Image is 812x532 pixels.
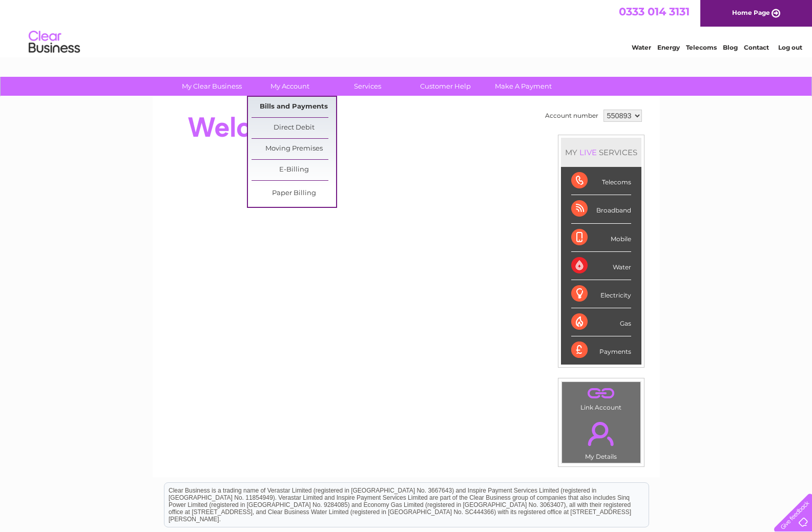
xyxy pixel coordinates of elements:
[571,308,631,336] div: Gas
[744,44,769,51] a: Contact
[565,416,638,452] a: .
[164,6,649,50] div: Clear Business is a trading name of Verastar Limited (registered in [GEOGRAPHIC_DATA] No. 3667643...
[571,252,631,280] div: Water
[252,97,336,117] a: Bills and Payments
[403,77,488,96] a: Customer Help
[543,107,601,124] td: Account number
[657,44,680,51] a: Energy
[571,336,631,364] div: Payments
[571,195,631,223] div: Broadband
[561,138,641,167] div: MY SERVICES
[565,385,638,402] a: .
[561,381,641,414] td: Link Account
[170,77,254,96] a: My Clear Business
[571,167,631,195] div: Telecoms
[723,44,738,51] a: Blog
[778,44,802,51] a: Log out
[577,147,599,157] div: LIVE
[252,160,336,180] a: E-Billing
[561,413,641,463] td: My Details
[619,5,690,18] a: 0333 014 3131
[571,280,631,308] div: Electricity
[325,77,410,96] a: Services
[632,44,651,51] a: Water
[252,183,336,204] a: Paper Billing
[686,44,717,51] a: Telecoms
[252,139,336,159] a: Moving Premises
[571,224,631,252] div: Mobile
[481,77,566,96] a: Make A Payment
[28,27,80,58] img: logo.png
[252,118,336,138] a: Direct Debit
[247,77,332,96] a: My Account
